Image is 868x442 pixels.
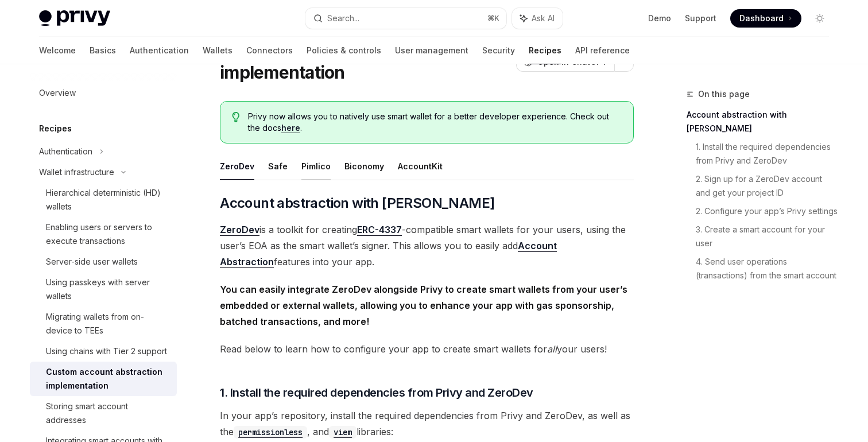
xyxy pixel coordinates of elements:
span: is a toolkit for creating -compatible smart wallets for your users, using the user’s EOA as the s... [220,222,634,270]
svg: Tip [232,112,240,122]
a: Welcome [39,37,76,64]
div: Wallet infrastructure [39,165,114,179]
a: Connectors [246,37,293,64]
div: Search... [327,11,359,25]
button: AccountKit [398,153,443,180]
h5: Recipes [39,122,72,135]
a: Using passkeys with server wallets [30,272,177,307]
span: ⌘ K [487,14,499,23]
span: Account abstraction with [PERSON_NAME] [220,194,494,212]
a: Policies & controls [307,37,381,64]
span: Read below to learn how to configure your app to create smart wallets for your users! [220,341,634,357]
a: Using chains with Tier 2 support [30,341,177,362]
div: Storing smart account addresses [46,400,170,427]
a: Enabling users or servers to execute transactions [30,217,177,251]
a: 4. Send user operations (transactions) from the smart account [696,253,838,285]
a: Demo [648,13,671,24]
div: Using passkeys with server wallets [46,276,170,303]
a: Overview [30,83,177,103]
button: ZeroDev [220,153,254,180]
span: On this page [698,87,750,101]
div: Custom account abstraction implementation [46,365,170,393]
a: Custom account abstraction implementation [30,362,177,396]
code: permissionless [234,426,307,439]
button: Pimlico [301,153,331,180]
a: 1. Install the required dependencies from Privy and ZeroDev [696,138,838,170]
a: Support [685,13,716,24]
span: 1. Install the required dependencies from Privy and ZeroDev [220,385,533,401]
span: Privy now allows you to natively use smart wallet for a better developer experience. Check out th... [248,111,622,134]
div: Migrating wallets from on-device to TEEs [46,310,170,338]
button: Ask AI [512,8,563,29]
span: Ask AI [532,13,555,24]
a: ZeroDev [220,224,259,236]
div: Overview [39,86,76,100]
button: Biconomy [344,153,384,180]
div: Hierarchical deterministic (HD) wallets [46,186,170,214]
strong: You can easily integrate ZeroDev alongside Privy to create smart wallets from your user’s embedde... [220,284,627,327]
a: Hierarchical deterministic (HD) wallets [30,183,177,217]
a: Security [482,37,515,64]
a: Migrating wallets from on-device to TEEs [30,307,177,341]
img: light logo [39,10,110,26]
button: Search...⌘K [305,8,506,29]
div: Using chains with Tier 2 support [46,344,167,358]
a: Authentication [130,37,189,64]
span: Dashboard [739,13,784,24]
code: viem [329,426,356,439]
a: ERC-4337 [357,224,402,236]
a: 2. Sign up for a ZeroDev account and get your project ID [696,170,838,202]
a: 3. Create a smart account for your user [696,220,838,253]
button: Toggle dark mode [811,9,829,28]
a: Wallets [203,37,232,64]
a: Account abstraction with [PERSON_NAME] [687,106,838,138]
em: all [547,343,557,355]
a: API reference [575,37,630,64]
span: In your app’s repository, install the required dependencies from Privy and ZeroDev, as well as th... [220,408,634,440]
a: Storing smart account addresses [30,396,177,431]
a: Recipes [529,37,561,64]
a: Server-side user wallets [30,251,177,272]
button: Safe [268,153,288,180]
div: Enabling users or servers to execute transactions [46,220,170,248]
a: permissionless [234,426,307,437]
a: User management [395,37,468,64]
a: here [281,123,300,133]
a: viem [329,426,356,437]
div: Authentication [39,145,92,158]
a: Dashboard [730,9,801,28]
div: Server-side user wallets [46,255,138,269]
a: 2. Configure your app’s Privy settings [696,202,838,220]
a: Basics [90,37,116,64]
